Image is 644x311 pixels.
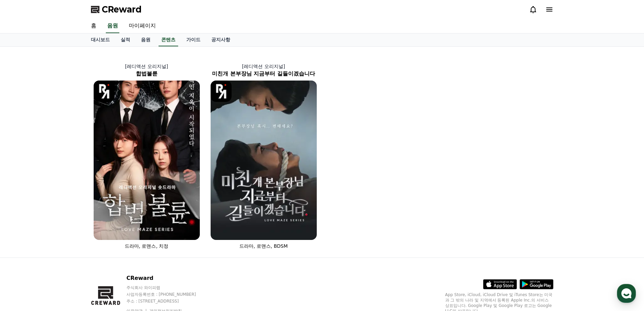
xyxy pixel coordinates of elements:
a: 대시보드 [86,34,115,46]
a: 마이페이지 [123,19,161,33]
span: CReward [102,4,142,15]
img: 미친개 본부장님 지금부터 길들이겠습니다 [211,81,317,240]
a: 콘텐츠 [159,34,178,46]
a: 실적 [115,34,136,46]
p: [레디액션 오리지널] [205,63,322,70]
a: CReward [91,4,142,15]
h2: 미친개 본부장님 지금부터 길들이겠습니다 [205,70,322,78]
a: 음원 [106,19,119,33]
a: 홈 [86,19,102,33]
p: [레디액션 오리지널] [88,63,205,70]
span: 드라마, 로맨스, BDSM [239,243,288,249]
p: 주소 : [STREET_ADDRESS] [126,298,209,304]
a: [레디액션 오리지널] 미친개 본부장님 지금부터 길들이겠습니다 미친개 본부장님 지금부터 길들이겠습니다 [object Object] Logo 드라마, 로맨스, BDSM [205,58,322,255]
p: 주식회사 와이피랩 [126,285,209,290]
h2: 합법불륜 [88,70,205,78]
a: 음원 [136,34,156,46]
img: [object Object] Logo [211,81,232,102]
a: 공지사항 [206,34,236,46]
img: [object Object] Logo [94,81,115,102]
a: 가이드 [181,34,206,46]
p: CReward [126,274,209,282]
p: 사업자등록번호 : [PHONE_NUMBER] [126,292,209,297]
img: 합법불륜 [94,81,200,240]
a: [레디액션 오리지널] 합법불륜 합법불륜 [object Object] Logo 드라마, 로맨스, 치정 [88,58,205,255]
span: 드라마, 로맨스, 치정 [125,243,169,249]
